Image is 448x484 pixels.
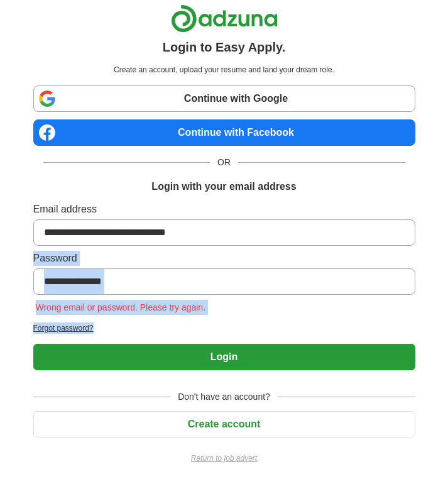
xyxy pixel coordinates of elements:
[36,64,413,75] p: Create an account, upload your resume and land your dream role.
[33,251,415,266] label: Password
[171,4,278,33] img: Adzuna logo
[33,85,415,112] a: Continue with Google
[33,344,415,370] button: Login
[163,38,286,57] h1: Login to Easy Apply.
[170,390,278,404] span: Don't have an account?
[210,156,238,169] span: OR
[33,322,415,334] a: Forgot password?
[33,453,415,464] a: Return to job advert
[33,119,415,146] a: Continue with Facebook
[33,302,209,312] span: Wrong email or password. Please try again.
[151,179,296,194] h1: Login with your email address
[33,202,415,217] label: Email address
[33,419,415,429] a: Create account
[33,411,415,437] button: Create account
